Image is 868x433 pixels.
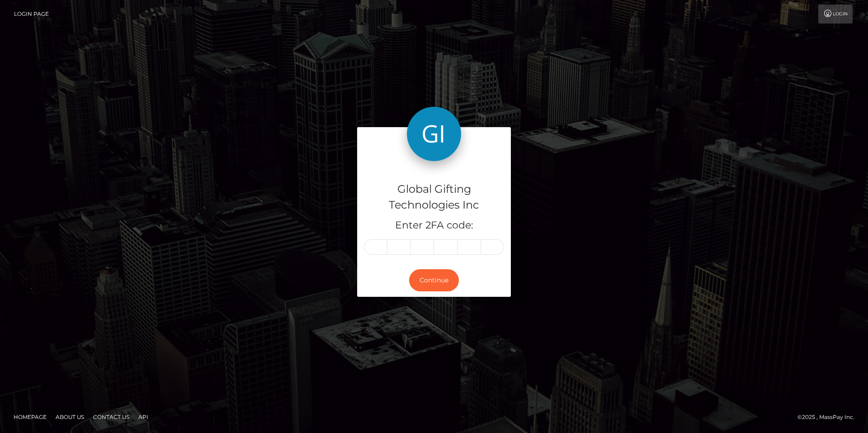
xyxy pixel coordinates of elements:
a: About Us [52,410,88,424]
h4: Global Gifting Technologies Inc [364,181,504,213]
a: Contact Us [90,410,133,424]
h5: Enter 2FA code: [364,219,504,233]
a: Login Page [14,5,49,24]
a: API [135,410,152,424]
div: © 2025 , MassPay Inc. [797,412,861,422]
a: Homepage [10,410,50,424]
a: Login [818,5,853,24]
img: Global Gifting Technologies Inc [407,107,461,161]
button: Continue [409,269,459,291]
